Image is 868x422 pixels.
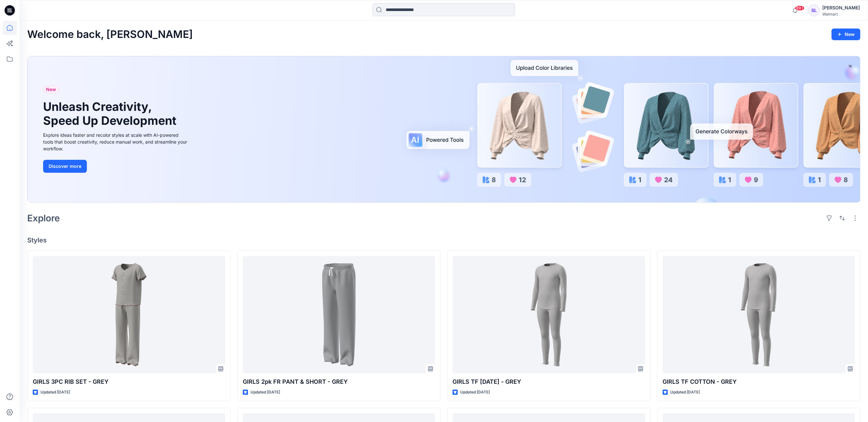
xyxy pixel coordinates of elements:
div: [PERSON_NAME] [822,4,860,12]
button: New [831,29,860,40]
div: Explore ideas faster and recolor styles at scale with AI-powered tools that boost creativity, red... [43,132,189,152]
span: New [46,86,56,93]
a: GIRLS TF COTTON - GREY [663,256,855,374]
a: GIRLS 3PC RIB SET - GREY [33,256,225,374]
p: GIRLS TF COTTON - GREY [663,377,855,386]
a: Discover more [43,160,189,173]
a: GIRLS TF HALLOWEEN - GREY [452,256,645,374]
p: GIRLS 3PC RIB SET - GREY [33,377,225,386]
p: Updated [DATE] [41,389,70,396]
h2: Welcome back, [PERSON_NAME] [27,29,193,41]
p: GIRLS 2pk FR PANT & SHORT - GREY [243,377,435,386]
button: Discover more [43,160,87,173]
span: 99+ [795,6,804,11]
div: SL [808,5,820,16]
a: GIRLS 2pk FR PANT & SHORT - GREY [243,256,435,374]
p: Updated [DATE] [670,389,700,396]
h1: Unleash Creativity, Speed Up Development [43,100,179,128]
div: Walmart [822,12,860,17]
h4: Styles [27,236,860,244]
p: Updated [DATE] [251,389,280,396]
p: GIRLS TF [DATE] - GREY [452,377,645,386]
h2: Explore [27,213,60,223]
p: Updated [DATE] [460,389,490,396]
